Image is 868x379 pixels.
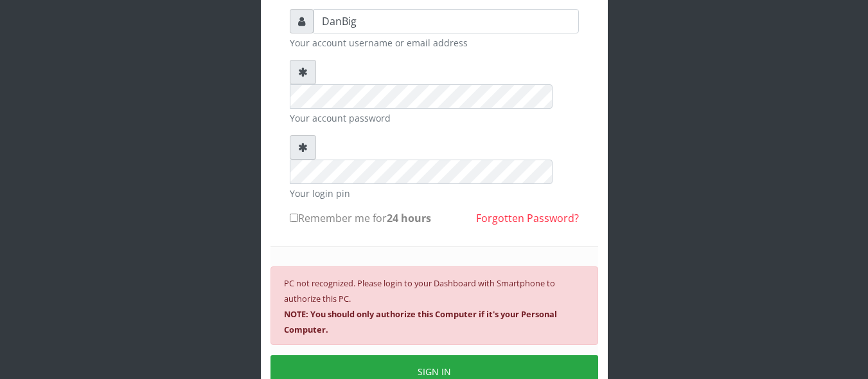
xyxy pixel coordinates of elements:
[290,36,579,50] small: Your account username or email address
[290,210,431,226] label: Remember me for
[284,308,557,335] b: NOTE: You should only authorize this Computer if it's your Personal Computer.
[314,9,579,33] input: Username or email address
[284,277,557,335] small: PC not recognized. Please login to your Dashboard with Smartphone to authorize this PC.
[476,211,579,225] a: Forgotten Password?
[290,187,579,200] small: Your login pin
[290,214,298,222] input: Remember me for24 hours
[290,111,579,125] small: Your account password
[387,211,431,225] b: 24 hours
